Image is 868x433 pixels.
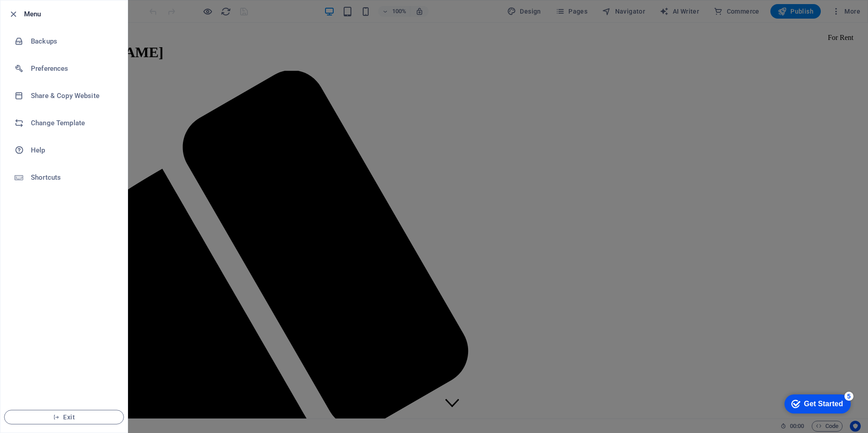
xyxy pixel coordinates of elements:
[4,410,124,424] button: Exit
[31,63,115,74] h6: Preferences
[4,4,64,11] a: Skip to main content
[31,90,115,101] h6: Share & Copy Website
[67,2,76,11] div: 5
[12,413,116,421] span: Exit
[31,145,115,156] h6: Help
[31,36,115,47] h6: Backups
[31,172,115,183] h6: Shortcuts
[7,5,74,24] div: Get Started 5 items remaining, 0% complete
[0,137,128,164] a: Help
[24,9,120,20] h6: Menu
[31,118,115,128] h6: Change Template
[784,7,824,23] div: For Rent
[27,10,66,18] div: Get Started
